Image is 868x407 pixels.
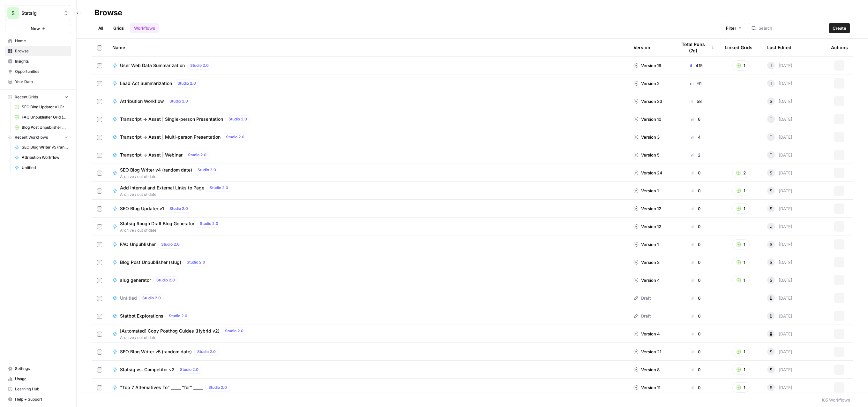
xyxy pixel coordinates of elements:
span: Studio 2.0 [190,63,209,68]
div: Version 12 [633,205,661,212]
span: Recent Grids [15,94,38,100]
span: Studio 2.0 [188,152,206,158]
a: Your Data [5,77,71,87]
span: T [770,134,772,140]
span: Studio 2.0 [225,328,243,334]
span: Filter [726,25,736,31]
a: SEO Blog Updater v1Studio 2.0 [112,205,623,212]
a: All [94,23,107,33]
div: Version 21 [633,349,661,355]
span: Studio 2.0 [177,81,196,86]
a: Workflows [130,23,159,33]
span: Lead Act Summarization [120,80,172,87]
div: Version 12 [633,223,661,230]
button: Create [829,23,850,33]
span: B [770,313,773,319]
div: Version 2 [633,80,660,87]
span: Recent Workflows [15,134,48,140]
span: T [770,116,772,122]
div: Version 24 [633,170,662,176]
div: 0 [677,384,715,391]
div: [DATE] [767,294,792,302]
a: SEO Blog Writer v4 (random date)Studio 2.0Archive / out of date [112,166,623,180]
div: 0 [677,295,715,301]
span: Studio 2.0 [198,167,216,173]
div: [DATE] [767,312,792,320]
span: Attribution Workflow [120,98,164,104]
span: FAQ Unpublisher [120,241,156,248]
span: Archive / out of date [120,335,249,341]
button: Recent Workflows [5,133,71,142]
span: Statsig vs. Competitor v2 [120,366,175,373]
button: 1 [732,257,750,267]
div: 0 [677,277,715,283]
span: Browse [15,48,68,54]
span: Studio 2.0 [200,221,218,227]
div: 0 [677,241,715,248]
span: New [31,25,40,32]
a: Transcript -> Asset | Single-person PresentationStudio 2.0 [112,115,623,123]
div: 0 [677,223,715,230]
span: SEO Blog Writer v5 (random date) [120,349,192,355]
a: User Web Data SummarizationStudio 2.0 [112,62,623,69]
a: Learning Hub [5,384,71,394]
a: UntitledStudio 2.0 [112,294,623,302]
span: Untitled [22,165,68,171]
button: New [5,24,71,33]
span: Attribution Workflow [22,155,68,160]
span: Create [833,25,846,31]
a: FAQ Unpublisher Grid (master) [12,112,71,122]
span: S [770,98,772,104]
div: Version 1 [633,188,659,194]
span: [Automated] Copy Posthog Guides (Hybrid v2) [120,328,220,334]
span: Studio 2.0 [180,367,198,372]
span: S [770,349,772,355]
span: Studio 2.0 [161,242,180,247]
a: Lead Act SummarizationStudio 2.0 [112,80,623,87]
span: Transcript -> Asset | Webinar [120,152,183,158]
span: FAQ Unpublisher Grid (master) [22,114,68,120]
span: Usage [15,376,68,382]
div: 415 [677,62,715,69]
div: [DATE] [767,384,792,391]
div: Version 4 [633,331,660,337]
a: SEO Blog Updater v1 Grid (master) [12,102,71,112]
span: Archive / out of date [120,227,224,233]
div: [DATE] [767,366,792,373]
div: 61 [677,80,715,87]
input: Search [759,25,823,31]
a: Statsig Rough Draft Blog GeneratorStudio 2.0Archive / out of date [112,220,623,233]
div: Version 3 [633,259,660,265]
span: Home [15,38,68,44]
span: Your Data [15,79,68,85]
span: User Web Data Summarization [120,62,185,69]
a: FAQ UnpublisherStudio 2.0 [112,241,623,248]
span: Transcript -> Asset | Multi-person Presentation [120,134,221,140]
a: Grids [109,23,128,33]
div: Version 1 [633,241,659,248]
span: SEO Blog Updater v1 [120,205,164,212]
div: [DATE] [767,187,792,195]
button: 1 [732,60,750,71]
div: Version 10 [633,116,661,122]
div: Actions [831,39,848,56]
span: Blog Post Unpublisher (slug) [120,259,181,265]
span: Studio 2.0 [169,98,188,104]
span: SEO Blog Updater v1 Grid (master) [22,104,68,110]
a: Add Internal and External Links to PageStudio 2.0Archive / out of date [112,184,623,197]
span: B [770,295,773,301]
div: 0 [677,349,715,355]
div: [DATE] [767,330,792,338]
span: "Top 7 Alternatives To" _____ "for" _____ [120,384,203,391]
button: Recent Grids [5,92,71,102]
span: slug generator [120,277,151,283]
div: [DATE] [767,205,792,212]
div: Draft [633,295,651,301]
span: Studio 2.0 [142,295,161,301]
button: Filter [722,23,746,33]
a: Home [5,36,71,46]
div: 0 [677,366,715,373]
span: J [770,223,772,230]
span: Studio 2.0 [169,313,187,319]
span: Studio 2.0 [210,185,228,191]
